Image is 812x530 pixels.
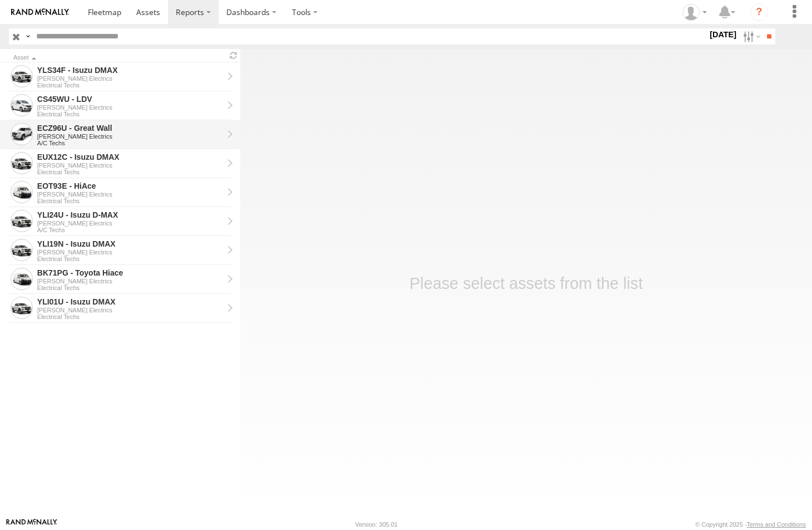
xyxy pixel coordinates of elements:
[13,55,222,61] div: Click to Sort
[37,307,223,313] div: [PERSON_NAME] Electrics
[37,198,223,204] div: Electrical Techs
[37,94,223,104] div: CS45WU - LDV - View Asset History
[355,521,398,528] div: Version: 305.01
[739,28,763,45] label: Search Filter Options
[37,75,223,82] div: [PERSON_NAME] Electrics
[37,210,223,220] div: YLI24U - Isuzu D-MAX - View Asset History
[750,3,768,21] i: ?
[37,268,223,278] div: BK71PG - Toyota Hiace - View Asset History
[37,239,223,249] div: YLI19N - Isuzu DMAX - View Asset History
[37,297,223,307] div: YLI01U - Isuzu DMAX - View Asset History
[37,169,223,175] div: Electrical Techs
[37,104,223,111] div: [PERSON_NAME] Electrics
[11,8,69,16] img: rand-logo.svg
[37,278,223,284] div: [PERSON_NAME] Electrics
[37,181,223,191] div: EOT93E - HiAce - View Asset History
[6,519,57,530] a: Visit our Website
[37,65,223,75] div: YLS34F - Isuzu DMAX - View Asset History
[37,249,223,256] div: [PERSON_NAME] Electrics
[37,227,223,233] div: A/C Techs
[227,50,240,61] span: Refresh
[23,28,32,45] label: Search Query
[37,313,223,320] div: Electrical Techs
[707,28,739,41] label: [DATE]
[37,133,223,140] div: [PERSON_NAME] Electrics
[695,521,806,528] div: © Copyright 2025 -
[37,111,223,117] div: Electrical Techs
[37,162,223,169] div: [PERSON_NAME] Electrics
[747,521,806,528] a: Terms and Conditions
[37,82,223,89] div: Electrical Techs
[37,152,223,162] div: EUX12C - Isuzu DMAX - View Asset History
[37,123,223,133] div: ECZ96U - Great Wall - View Asset History
[37,140,223,146] div: A/C Techs
[37,191,223,198] div: [PERSON_NAME] Electrics
[37,220,223,227] div: [PERSON_NAME] Electrics
[679,4,711,21] div: Nicole Hunt
[37,284,223,291] div: Electrical Techs
[37,256,223,262] div: Electrical Techs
